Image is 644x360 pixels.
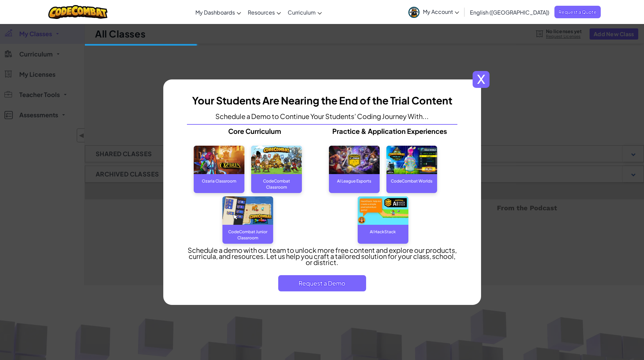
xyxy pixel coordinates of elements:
[244,3,284,21] a: Resources
[48,5,108,19] img: CodeCombat logo
[192,93,452,108] h3: Your Students Are Nearing the End of the Trial Content
[408,7,420,18] img: avatar
[194,146,244,174] img: Ozaria
[329,174,380,188] div: AI League Esports
[288,9,316,16] span: Curriculum
[195,9,235,16] span: My Dashboards
[215,113,429,119] p: Schedule a Demo to Continue Your Students’ Coding Journey With...
[251,174,302,188] div: CodeCombat Classroom
[222,196,273,225] img: CodeCombat Junior
[473,71,490,88] span: x
[187,247,457,265] p: Schedule a demo with our team to unlock more free content and explore our products, curricula, ​a...
[470,9,549,16] span: English ([GEOGRAPHIC_DATA])
[222,225,273,238] div: CodeCombat Junior Classroom
[423,8,459,15] span: My Account
[284,3,325,21] a: Curriculum
[194,174,244,188] div: Ozaria Classroom
[192,3,244,21] a: My Dashboards
[251,146,302,174] img: CodeCombat
[386,146,437,174] img: CodeCombat World
[467,3,553,21] a: English ([GEOGRAPHIC_DATA])
[187,128,322,134] p: Core Curriculum
[405,1,462,23] a: My Account
[329,146,380,174] img: AI League
[322,128,457,134] p: Practice & Application Experiences
[358,196,408,225] img: AI Hackstack
[278,275,366,291] button: Request a Demo
[386,174,437,188] div: CodeCombat Worlds
[358,225,408,238] div: AI HackStack
[248,9,275,16] span: Resources
[554,6,601,18] a: Request a Quote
